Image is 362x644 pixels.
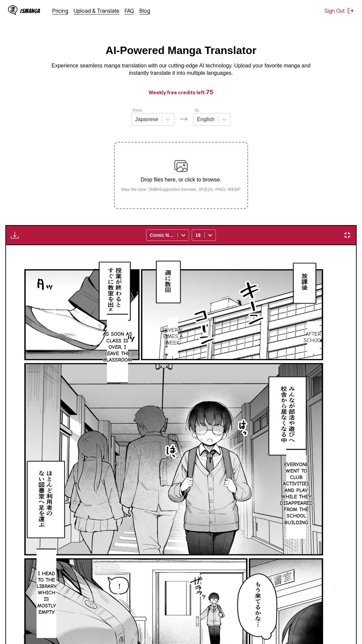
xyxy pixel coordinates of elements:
[133,108,142,113] label: From
[139,7,150,14] a: Blog
[194,108,199,113] label: To
[74,7,119,14] a: Upload & Translate
[324,7,354,14] button: Sign Out
[16,88,346,96] h3: Weekly free credits left:
[11,231,19,239] img: Download translated images
[8,5,52,16] a: IsManga LogoIsManga
[116,177,246,183] p: Drop files here, or click to browse.
[20,8,40,14] div: IsManga
[52,7,68,14] a: Pricing
[206,89,214,96] span: 75
[35,569,58,617] p: I head to the library, which is mostly empty.
[180,115,188,123] img: Languages icon
[102,330,133,365] p: As soon as class is over, I leave the classroom
[279,460,314,527] p: Everyone went to club activities and play while they disappeared from the school building
[8,5,17,15] img: IsManga Logo
[302,330,325,345] p: After school
[47,62,315,77] p: Experience seamless manga translation with our cutting-edge AI technology. Upload your favorite m...
[125,7,134,14] a: FAQ
[116,187,246,192] small: Max file size: 5MB • Supported formats: JP(E)G, PNG, WEBP
[161,326,185,348] p: Several times a week.
[106,44,256,57] h1: AI-Powered Manga Translator
[343,231,351,239] img: Exit fullscreen
[347,7,354,14] img: Sign out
